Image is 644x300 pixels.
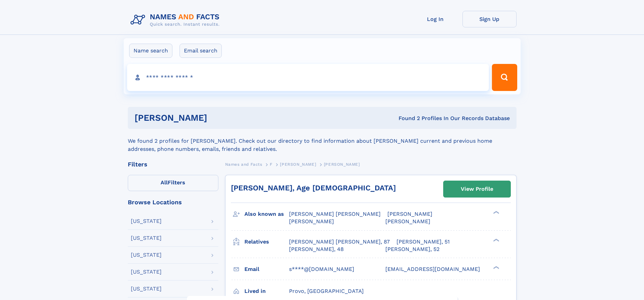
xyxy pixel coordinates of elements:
input: search input [127,64,489,91]
a: Names and Facts [225,160,262,168]
a: [PERSON_NAME], 48 [289,246,344,253]
span: [PERSON_NAME] [385,218,430,225]
label: Name search [129,44,172,58]
span: [EMAIL_ADDRESS][DOMAIN_NAME] [385,266,480,272]
a: [PERSON_NAME], 52 [385,246,439,253]
a: F [270,160,272,168]
span: [PERSON_NAME] [387,211,432,217]
a: [PERSON_NAME], Age [DEMOGRAPHIC_DATA] [231,184,396,192]
span: [PERSON_NAME] [324,162,360,167]
div: [US_STATE] [131,252,162,258]
h1: [PERSON_NAME] [135,114,303,122]
img: Logo Names and Facts [128,11,225,29]
span: All [161,179,168,186]
a: View Profile [444,181,510,197]
label: Email search [180,44,222,58]
h3: Relatives [244,236,289,248]
span: [PERSON_NAME] [280,162,316,167]
a: [PERSON_NAME] [PERSON_NAME], 87 [289,238,390,246]
span: [PERSON_NAME] [PERSON_NAME] [289,211,381,217]
div: Found 2 Profiles In Our Records Database [303,115,510,122]
a: Sign Up [462,11,517,27]
button: Search Button [492,64,517,91]
h3: Email [244,263,289,275]
div: [US_STATE] [131,235,162,241]
span: [PERSON_NAME] [289,218,334,225]
div: [US_STATE] [131,218,162,224]
a: [PERSON_NAME] [280,160,316,168]
span: Provo, [GEOGRAPHIC_DATA] [289,288,364,294]
a: Log In [408,11,462,27]
div: [US_STATE] [131,286,162,292]
label: Filters [128,175,218,191]
div: ❯ [492,210,500,215]
div: ❯ [492,238,500,242]
div: ❯ [492,265,500,270]
a: [PERSON_NAME], 51 [397,238,450,246]
div: Filters [128,161,218,167]
div: We found 2 profiles for [PERSON_NAME]. Check out our directory to find information about [PERSON_... [128,129,517,153]
h3: Lived in [244,285,289,297]
div: Browse Locations [128,199,218,205]
span: F [270,162,272,167]
div: [US_STATE] [131,269,162,275]
div: View Profile [461,181,493,197]
h3: Also known as [244,208,289,220]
